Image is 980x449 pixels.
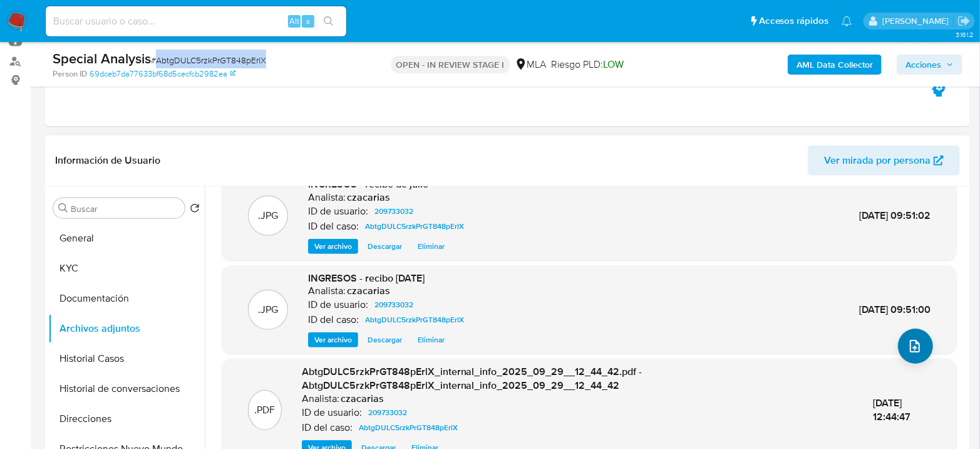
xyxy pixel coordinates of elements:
button: Ver archivo [308,332,358,347]
span: AbtgDULC5rzkPrGT848pErlX [365,219,464,234]
p: Analista: [308,191,346,204]
button: Descargar [361,239,408,254]
a: AbtgDULC5rzkPrGT848pErlX [354,420,463,435]
p: ID del caso: [302,421,353,434]
span: AbtgDULC5rzkPrGT848pErlX [365,312,464,327]
span: Descargar [368,334,402,346]
h6: czacarias [347,191,390,204]
p: Analista: [302,393,339,405]
a: 69dceb7da77633bf68d5cecfcb2982ea [90,68,235,80]
button: Eliminar [411,332,451,347]
a: 209733032 [369,204,418,219]
a: 209733032 [363,405,412,420]
input: Buscar usuario o caso... [46,13,346,29]
div: MLA [515,58,547,71]
span: 209733032 [368,405,407,420]
span: [DATE] 09:51:00 [859,302,931,317]
p: Analista: [308,285,346,297]
a: Notificaciones [842,16,852,26]
button: Historial de conversaciones [48,374,205,404]
span: [DATE] 09:51:02 [859,208,931,223]
b: AML Data Collector [797,55,873,75]
button: Acciones [897,55,962,75]
span: Accesos rápidos [759,14,829,28]
p: .JPG [258,303,278,317]
span: Ver archivo [314,240,352,253]
span: Alt [289,15,299,27]
h6: czacarias [341,393,384,405]
p: ID de usuario: [302,406,362,419]
button: Historial Casos [48,344,205,374]
button: AML Data Collector [788,55,882,75]
button: search-icon [316,13,341,30]
p: .PDF [254,403,275,417]
span: 209733032 [374,297,413,312]
p: ID de usuario: [308,205,368,218]
span: AbtgDULC5rzkPrGT848pErlX [359,420,458,435]
button: Direcciones [48,404,205,434]
button: Eliminar [411,239,451,254]
input: Buscar [71,203,180,214]
b: Person ID [53,68,87,80]
h6: czacarias [347,285,390,297]
h1: Información de Usuario [55,154,160,167]
p: ID del caso: [308,220,359,233]
span: Riesgo PLD: [552,58,624,71]
span: [DATE] 12:44:47 [873,396,910,424]
a: Salir [957,14,971,28]
button: Volver al orden por defecto [190,203,200,217]
span: Ver mirada por persona [824,145,931,176]
button: Buscar [58,203,68,213]
p: ID del caso: [308,314,359,326]
span: 209733032 [374,204,413,219]
span: Eliminar [418,334,445,346]
span: LOW [604,57,624,71]
span: Acciones [905,55,941,75]
p: ID de usuario: [308,298,368,311]
button: Descargar [361,332,408,347]
a: 209733032 [369,297,418,312]
span: 3.161.2 [956,29,974,40]
p: OPEN - IN REVIEW STAGE I [391,56,510,73]
button: Ver archivo [308,239,358,254]
span: Ver archivo [314,334,352,346]
button: General [48,223,205,253]
button: Archivos adjuntos [48,314,205,344]
button: KYC [48,253,205,283]
button: Documentación [48,283,205,314]
button: upload-file [898,329,933,364]
span: # AbtgDULC5rzkPrGT848pErlX [151,54,266,66]
button: Ver mirada por persona [808,145,960,176]
a: AbtgDULC5rzkPrGT848pErlX [360,219,469,234]
p: cecilia.zacarias@mercadolibre.com [882,15,953,27]
span: Eliminar [418,240,445,253]
span: INGRESOS - recibo [DATE] [308,271,425,285]
b: Special Analysis [53,48,151,68]
span: Descargar [368,240,402,253]
span: AbtgDULC5rzkPrGT848pErlX_internal_info_2025_09_29__12_44_42.pdf - AbtgDULC5rzkPrGT848pErlX_intern... [302,364,642,393]
p: .JPG [258,209,278,223]
a: AbtgDULC5rzkPrGT848pErlX [360,312,469,327]
span: s [306,15,310,27]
